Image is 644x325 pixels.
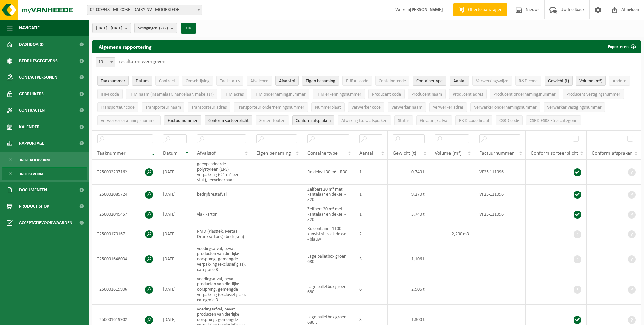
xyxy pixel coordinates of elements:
[388,185,430,204] td: 9,270 t
[476,79,508,84] span: Verwerkingswijze
[129,92,214,97] span: IHM naam (inzamelaar, handelaar, makelaar)
[394,115,413,125] button: StatusStatus: Activate to sort
[354,204,388,224] td: 1
[453,3,507,16] a: Offerte aanvragen
[379,79,406,84] span: Containercode
[101,79,125,84] span: Taaknummer
[158,274,192,305] td: [DATE]
[192,274,251,305] td: voedingsafval, bevat producten van dierlijke oorsprong, gemengde verpakking (exclusief glas), cat...
[92,185,158,204] td: T250002085724
[316,92,361,97] span: IHM erkenningsnummer
[354,160,388,185] td: 1
[416,115,452,125] button: Gevaarlijk afval : Activate to sort
[307,151,338,156] span: Containertype
[338,115,391,125] button: Afwijking t.o.v. afsprakenAfwijking t.o.v. afspraken: Activate to sort
[346,79,368,84] span: EURAL code
[341,118,387,123] span: Afwijking t.o.v. afspraken
[158,185,192,204] td: [DATE]
[613,79,626,84] span: Andere
[388,244,430,274] td: 1,106 t
[302,160,354,185] td: Roldeksel 30 m³ - R30
[126,89,217,99] button: IHM naam (inzamelaar, handelaar, makelaar)IHM naam (inzamelaar, handelaar, makelaar): Activate to...
[256,115,289,125] button: SorteerfoutenSorteerfouten: Activate to sort
[455,115,492,125] button: R&D code finaalR&amp;D code finaal: Activate to sort
[138,23,168,33] span: Vestigingen
[19,198,49,215] span: Product Shop
[433,105,463,110] span: Verwerker adres
[579,79,602,84] span: Volume (m³)
[19,102,45,119] span: Contracten
[393,151,416,156] span: Gewicht (t)
[470,102,540,112] button: Verwerker ondernemingsnummerVerwerker ondernemingsnummer: Activate to sort
[163,151,178,156] span: Datum
[254,92,306,97] span: IHM ondernemingsnummer
[609,76,630,86] button: AndereAndere: Activate to sort
[87,5,202,15] span: 02-009948 - MILCOBEL DAIRY NV - MOORSLEDE
[192,204,251,224] td: vlak karton
[449,89,487,99] button: Producent adresProducent adres: Activate to sort
[296,118,331,123] span: Conform afspraken
[563,89,624,99] button: Producent vestigingsnummerProducent vestigingsnummer: Activate to sort
[354,274,388,305] td: 6
[453,92,483,97] span: Producent adres
[237,105,304,110] span: Transporteur ondernemingsnummer
[342,76,372,86] button: EURAL codeEURAL code: Activate to sort
[311,102,345,112] button: NummerplaatNummerplaat: Activate to sort
[490,89,559,99] button: Producent ondernemingsnummerProducent ondernemingsnummer: Activate to sort
[191,105,227,110] span: Transporteur adres
[450,76,469,86] button: AantalAantal: Activate to sort
[96,58,115,67] span: 10
[132,76,152,86] button: DatumDatum: Activate to sort
[216,76,243,86] button: TaakstatusTaakstatus: Activate to sort
[279,79,295,84] span: Afvalstof
[19,20,40,36] span: Navigatie
[159,26,168,30] count: (2/2)
[466,7,504,13] span: Offerte aanvragen
[164,115,201,125] button: FactuurnummerFactuurnummer: Activate to sort
[192,244,251,274] td: voedingsafval, bevat producten van dierlijke oorsprong, gemengde verpakking (exclusief glas), cat...
[250,79,268,84] span: Afvalcode
[192,160,251,185] td: geëxpandeerde polystyreen (EPS) verpakking (< 1 m² per stuk), recycleerbaar
[499,118,519,123] span: CSRD code
[302,224,354,244] td: Rolcontainer 1100 L - kunststof - vlak deksel - blauw
[313,89,365,99] button: IHM erkenningsnummerIHM erkenningsnummer: Activate to sort
[158,204,192,224] td: [DATE]
[351,105,381,110] span: Verwerker code
[302,244,354,274] td: Lage palletbox groen 680 L
[92,160,158,185] td: T250002207162
[101,118,157,123] span: Verwerker erkenningsnummer
[531,151,578,156] span: Conform sorteerplicht
[545,76,573,86] button: Gewicht (t)Gewicht (t): Activate to sort
[474,185,526,204] td: VF25-111096
[142,102,184,112] button: Transporteur naamTransporteur naam: Activate to sort
[410,7,443,12] strong: [PERSON_NAME]
[420,118,448,123] span: Gevaarlijk afval
[493,92,556,97] span: Producent ondernemingsnummer
[188,102,230,112] button: Transporteur adresTransporteur adres: Activate to sort
[354,244,388,274] td: 3
[408,89,446,99] button: Producent naamProducent naam: Activate to sort
[97,151,126,156] span: Taaknummer
[251,89,309,99] button: IHM ondernemingsnummerIHM ondernemingsnummer: Activate to sort
[256,151,291,156] span: Eigen benaming
[19,86,44,102] span: Gebruikers
[155,76,179,86] button: ContractContract: Activate to sort
[92,274,158,305] td: T250001619906
[92,40,158,53] h2: Algemene rapportering
[519,79,538,84] span: R&D code
[19,135,44,152] span: Rapportage
[159,79,175,84] span: Contract
[19,119,40,135] span: Kalender
[97,76,129,86] button: TaaknummerTaaknummer: Activate to remove sorting
[413,76,446,86] button: ContainertypeContainertype: Activate to sort
[302,76,339,86] button: Eigen benamingEigen benaming: Activate to sort
[302,274,354,305] td: Lage palletbox groen 680 L
[398,118,409,123] span: Status
[182,76,213,86] button: OmschrijvingOmschrijving: Activate to sort
[530,118,577,123] span: CSRD ESRS E5-5 categorie
[134,23,177,33] button: Vestigingen(2/2)
[275,76,299,86] button: AfvalstofAfvalstof: Activate to sort
[459,118,489,123] span: R&D code finaal
[388,102,426,112] button: Verwerker naamVerwerker naam: Activate to sort
[192,224,251,244] td: PMD (Plastiek, Metaal, Drankkartons) (bedrijven)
